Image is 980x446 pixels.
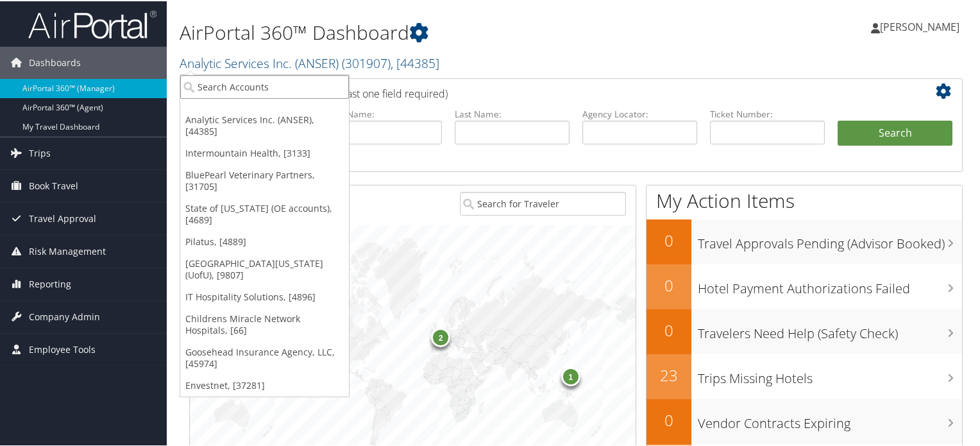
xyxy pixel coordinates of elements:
h1: AirPortal 360™ Dashboard [180,18,708,45]
a: Envestnet, [37281] [180,373,349,395]
a: 0Travel Approvals Pending (Advisor Booked) [646,218,962,263]
img: airportal-logo.png [28,8,156,39]
h2: Airtinerary Lookup [199,80,888,101]
input: Search for Traveler [460,191,627,214]
span: ( 301907 ) [342,53,391,71]
h2: 0 [646,408,691,430]
a: BluePearl Veterinary Partners, [31705] [180,163,349,196]
a: Intermountain Health, [3133] [180,141,349,163]
a: 0Hotel Payment Authorizations Failed [646,263,962,308]
a: 0Travelers Need Help (Safety Check) [646,308,962,353]
label: Agency Locator: [582,107,697,119]
a: Pilatus, [4889] [180,230,349,252]
a: [PERSON_NAME] [871,6,972,45]
span: [PERSON_NAME] [880,19,959,33]
button: Search [838,119,952,145]
input: Search Accounts [180,74,349,98]
span: Book Travel [29,169,78,201]
span: , [ 44385 ] [391,53,439,71]
div: 1 [561,365,580,384]
label: Last Name: [455,107,570,119]
span: (at least one field required) [325,85,448,99]
h2: 0 [646,318,691,340]
h2: 0 [646,228,691,250]
a: Goosehead Insurance Agency, LLC, [45974] [180,340,349,373]
h3: Hotel Payment Authorizations Failed [698,272,962,296]
h1: My Action Items [646,186,962,213]
a: Childrens Miracle Network Hospitals, [66] [180,307,349,340]
h2: 23 [646,363,691,385]
span: Travel Approval [29,202,96,234]
a: 0Vendor Contracts Expiring [646,398,962,443]
a: 23Trips Missing Hotels [646,353,962,398]
h3: Travelers Need Help (Safety Check) [698,317,962,341]
span: Dashboards [29,46,81,78]
span: Company Admin [29,300,100,332]
label: Ticket Number: [710,107,825,119]
span: Risk Management [29,234,106,266]
a: Analytic Services Inc. (ANSER), [44385] [180,108,349,141]
a: IT Hospitality Solutions, [4896] [180,285,349,307]
h3: Trips Missing Hotels [698,362,962,386]
label: First Name: [327,107,442,119]
span: Reporting [29,267,71,299]
h2: 0 [646,273,691,295]
span: Trips [29,136,51,168]
span: Employee Tools [29,332,96,365]
div: 2 [431,327,450,346]
a: Analytic Services Inc. (ANSER) [180,53,439,71]
a: [GEOGRAPHIC_DATA][US_STATE] (UofU), [9807] [180,252,349,285]
a: State of [US_STATE] (OE accounts), [4689] [180,196,349,230]
h3: Travel Approvals Pending (Advisor Booked) [698,227,962,252]
h3: Vendor Contracts Expiring [698,407,962,431]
